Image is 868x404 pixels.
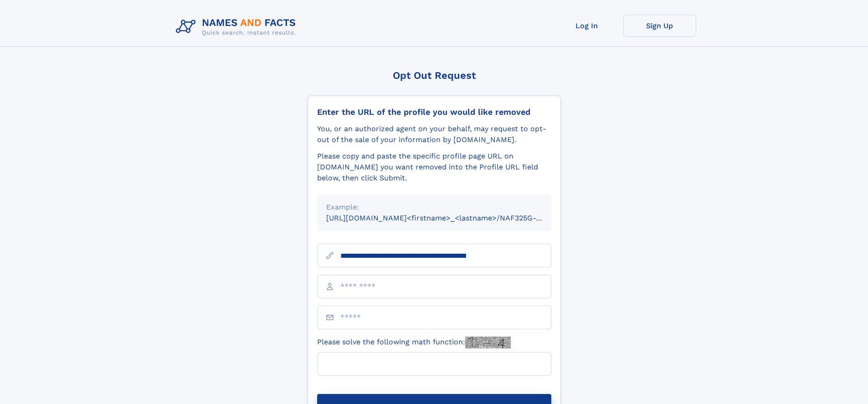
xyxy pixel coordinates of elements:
a: Sign Up [623,15,696,37]
a: Log In [550,15,623,37]
label: Please solve the following math function: [317,337,511,348]
div: You, or an authorized agent on your behalf, may request to opt-out of the sale of your informatio... [317,123,551,145]
img: Logo Names and Facts [172,15,303,39]
div: Enter the URL of the profile you would like removed [317,107,551,117]
div: Please copy and paste the specific profile page URL on [DOMAIN_NAME] you want removed into the Pr... [317,151,551,184]
div: Opt Out Request [308,70,561,81]
small: [URL][DOMAIN_NAME]<firstname>_<lastname>/NAF325G-xxxxxxxx [326,214,569,222]
div: Example: [326,202,542,213]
